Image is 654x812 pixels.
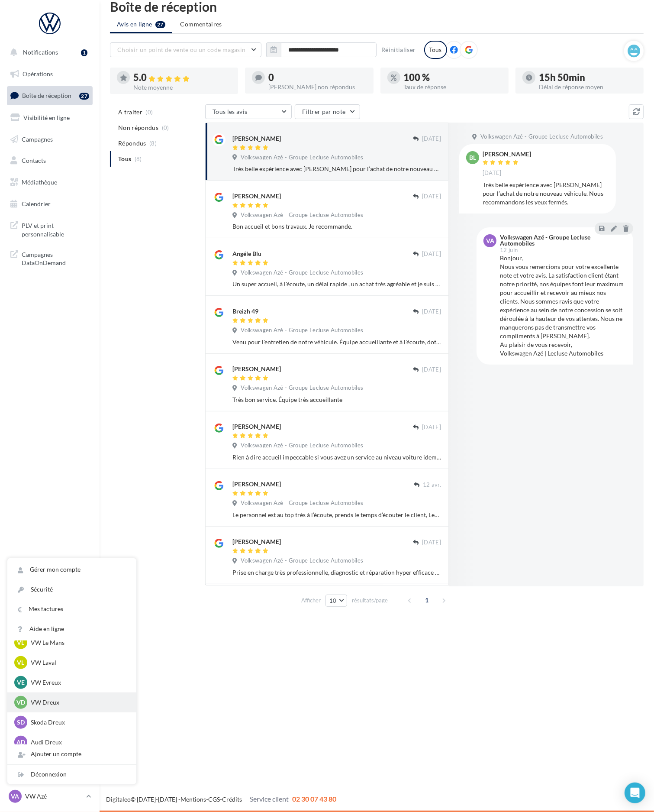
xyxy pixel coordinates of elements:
[420,593,434,607] span: 1
[5,43,91,61] button: Notifications 1
[422,135,441,143] span: [DATE]
[404,73,502,82] div: 100 %
[232,453,441,462] div: Rien à dire accueil impeccable si vous avez un service au niveau voiture idem vraiment je conseil...
[241,442,363,450] span: Volkswagen Azé - Groupe Lecluse Automobiles
[16,698,25,707] span: VD
[232,422,281,431] div: [PERSON_NAME]
[222,796,242,803] a: Crédits
[5,130,94,149] a: Campagnes
[422,366,441,374] span: [DATE]
[7,619,136,639] a: Aide en ligne
[241,327,363,334] span: Volkswagen Azé - Groupe Lecluse Automobiles
[7,744,136,764] div: Ajouter un compte
[483,151,531,157] div: [PERSON_NAME]
[404,84,502,90] div: Taux de réponse
[422,193,441,201] span: [DATE]
[325,595,348,607] button: 10
[232,568,441,577] div: Prise en charge très professionnelle, diagnostic et réparation hyper efficace d’un Tiguan. Et ave...
[23,70,53,78] span: Opérations
[486,236,494,245] span: VA
[31,658,126,667] p: VW Laval
[118,123,158,132] span: Non répondus
[133,84,231,91] div: Note moyenne
[5,245,94,271] a: Campagnes DataOnDemand
[17,638,25,647] span: VL
[22,200,51,207] span: Calendrier
[352,596,388,605] span: résultats/page
[5,173,94,191] a: Médiathèque
[7,560,136,579] a: Gérer mon compte
[500,234,625,246] div: Volkswagen Azé - Groupe Lecluse Automobiles
[118,139,146,148] span: Répondus
[149,140,157,147] span: (8)
[7,580,136,599] a: Sécurité
[241,211,363,219] span: Volkswagen Azé - Groupe Lecluse Automobiles
[232,165,441,173] div: Très belle expérience avec [PERSON_NAME] pour l’achat de notre nouveau véhicule. Nous recommandon...
[31,678,126,687] p: VW Evreux
[205,104,292,119] button: Tous les avis
[22,92,71,99] span: Boîte de réception
[232,480,281,488] div: [PERSON_NAME]
[31,718,126,727] p: Skoda Dreux
[232,395,441,404] div: Très bon service. Équipe très accueillante
[241,154,363,162] span: Volkswagen Azé - Groupe Lecluse Automobiles
[106,796,336,803] span: © [DATE]-[DATE] - - -
[241,269,363,277] span: Volkswagen Azé - Groupe Lecluse Automobiles
[295,104,360,119] button: Filtrer par note
[5,86,94,105] a: Boîte de réception27
[539,73,637,82] div: 15h 50min
[22,157,46,164] span: Contacts
[22,249,89,267] span: Campagnes DataOnDemand
[250,795,289,803] span: Service client
[268,73,366,82] div: 0
[22,220,89,238] span: PLV et print personnalisable
[329,597,337,604] span: 10
[11,792,19,801] span: VA
[5,152,94,170] a: Contacts
[241,499,363,507] span: Volkswagen Azé - Groupe Lecluse Automobiles
[22,178,57,186] span: Médiathèque
[424,41,447,59] div: Tous
[5,216,94,242] a: PLV et print personnalisable
[17,658,25,667] span: VL
[500,247,518,253] span: 12 juin
[118,108,142,116] span: A traiter
[232,280,441,288] div: Un super accueil, à l'écoute, un délai rapide , un achat très agréable et je suis très contente d...
[241,557,363,565] span: Volkswagen Azé - Groupe Lecluse Automobiles
[292,795,336,803] span: 02 30 07 43 80
[23,114,70,121] span: Visibilité en ligne
[539,84,637,90] div: Délai de réponse moyen
[7,788,93,805] a: VA VW Azé
[7,599,136,619] a: Mes factures
[232,134,281,143] div: [PERSON_NAME]
[232,249,261,258] div: Angéle Blu
[25,792,83,801] p: VW Azé
[422,424,441,431] span: [DATE]
[133,73,231,83] div: 5.0
[5,195,94,213] a: Calendrier
[162,124,169,131] span: (0)
[5,65,94,83] a: Opérations
[16,738,25,747] span: AD
[81,49,87,56] div: 1
[232,365,281,373] div: [PERSON_NAME]
[232,338,441,346] div: Venu pour l'entretien de notre véhicule. Équipe accueillante et à l'écoute, dotée d'un grand prof...
[480,133,603,141] span: Volkswagen Azé - Groupe Lecluse Automobiles
[180,796,206,803] a: Mentions
[31,698,126,707] p: VW Dreux
[241,384,363,392] span: Volkswagen Azé - Groupe Lecluse Automobiles
[79,93,89,100] div: 27
[17,718,25,727] span: SD
[422,250,441,258] span: [DATE]
[232,222,441,231] div: Bon accueil et bons travaux. Je recommande.
[22,135,53,142] span: Campagnes
[17,678,25,687] span: VE
[146,109,153,116] span: (0)
[31,638,126,647] p: VW Le Mans
[483,181,609,207] div: Très belle expérience avec [PERSON_NAME] pour l’achat de notre nouveau véhicule. Nous recommandon...
[483,169,502,177] span: [DATE]
[110,42,261,57] button: Choisir un point de vente ou un code magasin
[500,254,626,358] div: Bonjour, Nous vous remercions pour votre excellente note et votre avis. La satisfaction client ét...
[232,307,258,316] div: Breizh 49
[422,308,441,316] span: [DATE]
